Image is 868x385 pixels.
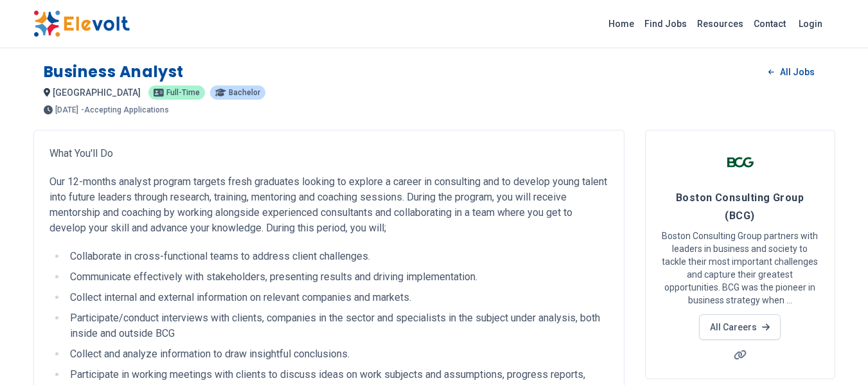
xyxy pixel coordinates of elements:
[66,269,608,285] li: Communicate effectively with stakeholders, presenting results and driving implementation.
[229,89,260,96] span: Bachelor
[66,310,608,341] li: Participate/conduct interviews with clients, companies in the sector and specialists in the subje...
[724,146,756,178] img: Boston Consulting Group (BCG)
[66,346,608,362] li: Collect and analyze information to draw insightful conclusions.
[661,229,819,307] p: Boston Consulting Group partners with leaders in business and society to tackle their most import...
[66,249,608,264] li: Collaborate in cross-functional teams to address client challenges.
[55,106,78,114] span: [DATE]
[33,10,130,37] img: Elevolt
[791,11,830,37] a: Login
[758,62,824,82] a: All Jobs
[81,106,169,114] p: - Accepting Applications
[748,13,791,34] a: Contact
[49,146,608,161] p: What You'll Do
[166,89,200,96] span: Full-time
[44,62,184,82] h1: Business Analyst
[603,13,639,34] a: Home
[676,192,804,222] span: Boston Consulting Group (BCG)
[53,87,141,98] span: [GEOGRAPHIC_DATA]
[49,174,608,236] p: Our 12-months analyst program targets fresh graduates looking to explore a career in consulting a...
[66,290,608,305] li: Collect internal and external information on relevant companies and markets.
[692,13,748,34] a: Resources
[699,314,781,340] a: All Careers
[639,13,692,34] a: Find Jobs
